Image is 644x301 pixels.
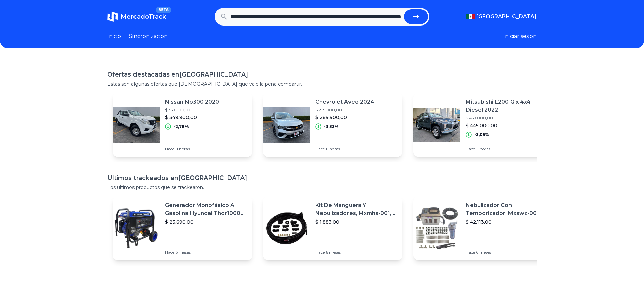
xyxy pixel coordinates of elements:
[324,124,339,129] p: -3,33%
[107,11,166,22] a: MercadoTrackBETA
[474,132,489,137] p: -3,05%
[165,107,219,113] p: $ 359.900,00
[315,146,374,152] p: Hace 11 horas
[107,70,537,79] h1: Ofertas destacadas en [GEOGRAPHIC_DATA]
[165,250,247,255] p: Hace 6 meses
[503,32,537,40] button: Iniciar sesion
[107,11,118,22] img: MercadoTrack
[413,93,553,157] a: Featured imageMitsubishi L200 Glx 4x4 Diesel 2022$ 459.000,00$ 445.000,00-3,05%Hace 11 horas
[263,196,402,260] a: Featured imageKit De Manguera Y Nebulizadores, Mxmhs-001, 6m, 6 Tees, 8 Bo$ 1.883,00Hace 6 meses
[121,13,166,20] span: MercadoTrack
[466,219,547,225] p: $ 42.113,00
[113,196,252,260] a: Featured imageGenerador Monofásico A Gasolina Hyundai Thor10000 P 11.5 Kw$ 23.690,00Hace 6 meses
[113,101,160,148] img: Featured image
[263,101,310,148] img: Featured image
[107,81,537,87] p: Estas son algunas ofertas que [DEMOGRAPHIC_DATA] que vale la pena compartir.
[113,93,252,157] a: Featured imageNissan Np300 2020$ 359.900,00$ 349.900,00-2,78%Hace 11 horas
[165,98,219,106] p: Nissan Np300 2020
[315,114,374,121] p: $ 289.900,00
[315,219,397,225] p: $ 1.883,00
[107,184,537,191] p: Los ultimos productos que se trackearon.
[113,205,160,252] img: Featured image
[263,205,310,252] img: Featured image
[107,173,537,183] h1: Ultimos trackeados en [GEOGRAPHIC_DATA]
[165,114,219,121] p: $ 349.900,00
[466,146,547,152] p: Hace 11 horas
[466,201,547,217] p: Nebulizador Con Temporizador, Mxswz-009, 50m, 40 Boquillas
[466,250,547,255] p: Hace 6 meses
[466,115,547,121] p: $ 459.000,00
[466,14,475,19] img: Mexico
[466,98,547,114] p: Mitsubishi L200 Glx 4x4 Diesel 2022
[413,196,553,260] a: Featured imageNebulizador Con Temporizador, Mxswz-009, 50m, 40 Boquillas$ 42.113,00Hace 6 meses
[165,219,247,225] p: $ 23.690,00
[315,250,397,255] p: Hace 6 meses
[476,13,537,21] span: [GEOGRAPHIC_DATA]
[263,93,402,157] a: Featured imageChevrolet Aveo 2024$ 299.900,00$ 289.900,00-3,33%Hace 11 horas
[466,122,547,129] p: $ 445.000,00
[129,32,168,40] a: Sincronizacion
[413,205,460,252] img: Featured image
[174,124,189,129] p: -2,78%
[413,101,460,148] img: Featured image
[156,7,171,13] span: BETA
[315,201,397,217] p: Kit De Manguera Y Nebulizadores, Mxmhs-001, 6m, 6 Tees, 8 Bo
[165,146,219,152] p: Hace 11 horas
[315,98,374,106] p: Chevrolet Aveo 2024
[466,13,537,21] button: [GEOGRAPHIC_DATA]
[315,107,374,113] p: $ 299.900,00
[165,201,247,217] p: Generador Monofásico A Gasolina Hyundai Thor10000 P 11.5 Kw
[107,32,121,40] a: Inicio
